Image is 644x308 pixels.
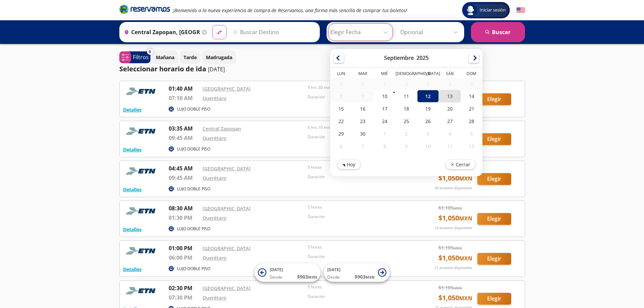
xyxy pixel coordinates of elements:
p: Duración [308,174,410,180]
div: 11-Oct-25 [439,140,460,152]
p: LUJO DOBLE PISO [177,266,210,272]
img: RESERVAMOS [123,124,160,138]
p: Duración [308,134,410,140]
p: Madrugada [206,54,232,61]
button: Elegir [477,133,511,145]
div: 09-Sep-25 [352,90,374,102]
div: 02-Sep-25 [352,78,374,90]
button: English [517,6,525,15]
p: Filtros [133,53,149,61]
div: 04-Sep-25 [395,78,417,90]
p: 5 horas [308,244,410,250]
span: $ 903 [297,273,317,280]
div: 29-Sep-25 [330,127,352,140]
div: 18-Sep-25 [395,102,417,115]
button: Tarde [180,51,200,64]
span: $ 1,050 [438,253,472,263]
div: 19-Sep-25 [417,102,439,115]
button: Hoy [337,159,361,169]
p: Duración [308,254,410,260]
img: RESERVAMOS [123,284,160,298]
small: MXN [459,255,472,262]
span: $ 1,050 [438,173,472,183]
a: Querétaro [202,215,226,221]
button: Elegir [477,293,511,305]
button: [DATE]Desde:$903MXN [324,263,390,282]
a: [GEOGRAPHIC_DATA] [202,165,251,172]
p: 5 horas [308,164,410,170]
div: 24-Sep-25 [374,115,395,127]
p: LUJO DOBLE PISO [177,106,210,112]
div: 17-Sep-25 [374,102,395,115]
p: 01:00 PM [169,244,199,252]
span: 0 [149,49,151,55]
img: RESERVAMOS [123,85,160,98]
button: Elegir [477,213,511,225]
p: 03:35 AM [169,124,199,133]
p: 6 hrs 10 mins [308,124,410,131]
p: 5 horas [308,284,410,290]
p: 07:30 PM [169,293,199,302]
a: [GEOGRAPHIC_DATA] [202,205,251,212]
p: 01:40 AM [169,85,199,93]
p: 30 asientos disponibles [434,185,472,191]
p: Tarde [184,54,197,61]
em: ¡Bienvenido a la nueva experiencia de compra de Reservamos, una forma más sencilla de comprar tus... [173,7,407,14]
div: 08-Oct-25 [374,140,395,152]
div: 07-Sep-25 [460,78,482,90]
div: 13-Sep-25 [439,90,460,102]
p: 04:45 AM [169,164,199,172]
p: 14 asientos disponibles [434,225,472,231]
p: Duración [308,293,410,300]
div: 27-Sep-25 [439,115,460,127]
a: Querétaro [202,95,226,101]
th: Martes [352,71,374,78]
p: 5 hrs 30 mins [308,85,410,91]
p: Duración [308,94,410,100]
p: Duración [308,214,410,220]
button: Detalles [123,146,142,153]
input: Buscar Origen [121,24,200,41]
small: MXN [459,215,472,222]
button: Elegir [477,253,511,265]
div: 12-Sep-25 [417,90,439,102]
img: RESERVAMOS [123,244,160,258]
div: 28-Sep-25 [460,115,482,127]
button: Elegir [477,93,511,105]
button: Elegir [477,173,511,185]
a: Querétaro [202,175,226,181]
div: 07-Oct-25 [352,140,374,152]
div: 04-Oct-25 [439,127,460,140]
a: Central Zapopan [202,125,241,132]
input: Buscar Destino [230,24,316,41]
div: 20-Sep-25 [439,102,460,115]
div: 23-Sep-25 [352,115,374,127]
a: Querétaro [202,255,226,261]
button: Madrugada [202,51,236,64]
button: Detalles [123,226,142,233]
div: 15-Sep-25 [330,102,352,115]
div: 01-Oct-25 [374,127,395,140]
span: $ 1,105 [438,284,462,291]
small: MXN [459,294,472,302]
div: 25-Sep-25 [395,115,417,127]
input: Opcional [400,24,461,41]
div: 11-Sep-25 [395,90,417,102]
p: LUJO DOBLE PISO [177,186,210,192]
span: $ 1,050 [438,213,472,223]
a: [GEOGRAPHIC_DATA] [202,285,251,291]
input: Elegir Fecha [330,24,391,41]
div: 01-Sep-25 [330,78,352,90]
button: Detalles [123,266,142,273]
p: Seleccionar horario de ida [119,64,206,74]
p: 09:45 AM [169,174,199,182]
small: MXN [308,275,317,280]
small: MXN [453,206,462,211]
div: 09-Oct-25 [395,140,417,152]
div: 06-Sep-25 [439,78,460,90]
a: [GEOGRAPHIC_DATA] [202,86,251,92]
span: $ 903 [355,273,375,280]
div: 12-Oct-25 [460,140,482,152]
div: 10-Sep-25 [374,90,395,102]
div: 02-Oct-25 [395,127,417,140]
